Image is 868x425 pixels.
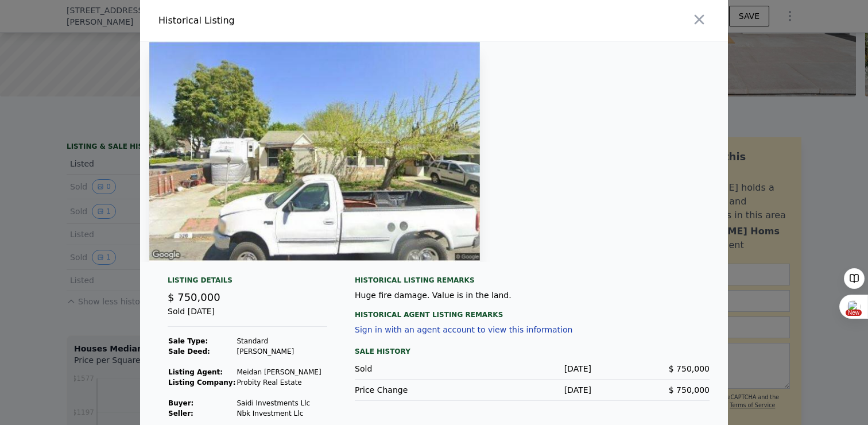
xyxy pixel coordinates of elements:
[236,336,321,346] td: Standard
[669,385,710,395] span: $ 750,000
[149,41,480,262] img: Property Img
[355,276,710,285] div: Historical Listing remarks
[355,363,473,374] div: Sold
[236,367,321,377] td: Meidan [PERSON_NAME]
[355,384,473,396] div: Price Change
[168,368,223,376] strong: Listing Agent:
[168,347,210,356] strong: Sale Deed:
[355,345,710,358] div: Sale History
[168,378,235,387] strong: Listing Company:
[168,276,327,289] div: Listing Details
[236,408,321,419] td: Nbk Investment Llc
[168,306,327,327] div: Sold [DATE]
[355,325,572,334] button: Sign in with an agent account to view this information
[355,301,710,319] div: Historical Agent Listing Remarks
[236,346,321,357] td: [PERSON_NAME]
[168,409,193,418] strong: Seller :
[669,364,710,373] span: $ 750,000
[168,337,208,345] strong: Sale Type:
[168,399,193,407] strong: Buyer :
[473,384,591,396] div: [DATE]
[473,363,591,374] div: [DATE]
[236,398,321,408] td: Saidi Investments Llc
[158,14,429,28] div: Historical Listing
[236,377,321,388] td: Probity Real Estate
[168,291,220,303] span: $ 750,000
[355,289,710,301] div: Huge fire damage. Value is in the land.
